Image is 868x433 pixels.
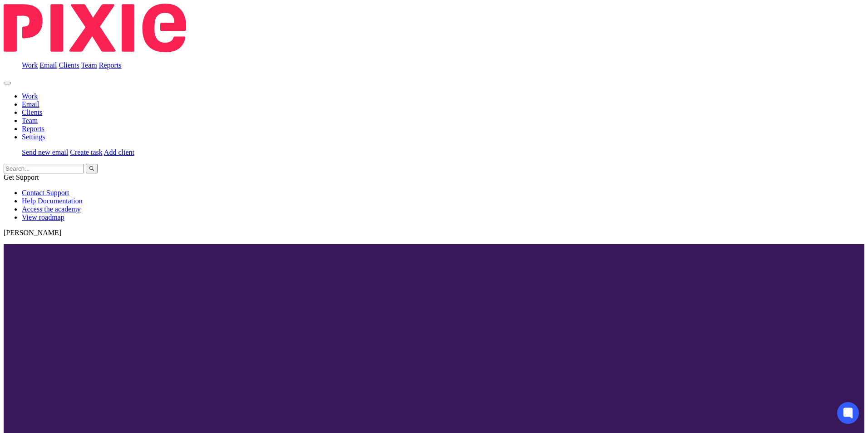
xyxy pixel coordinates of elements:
[22,108,42,116] a: Clients
[22,100,39,108] a: Email
[81,61,97,69] a: Team
[4,173,39,181] span: Get Support
[4,4,186,52] img: Pixie
[22,148,68,156] a: Send new email
[22,213,64,221] a: View roadmap
[70,148,103,156] a: Create task
[22,61,38,69] a: Work
[22,133,45,141] a: Settings
[22,117,38,124] a: Team
[22,197,83,205] a: Help Documentation
[22,125,44,133] a: Reports
[22,189,69,197] a: Contact Support
[59,61,79,69] a: Clients
[4,229,864,237] p: [PERSON_NAME]
[22,205,81,213] a: Access the academy
[99,61,122,69] a: Reports
[86,164,98,173] button: Search
[39,61,57,69] a: Email
[22,92,38,100] a: Work
[104,148,134,156] a: Add client
[4,164,84,173] input: Search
